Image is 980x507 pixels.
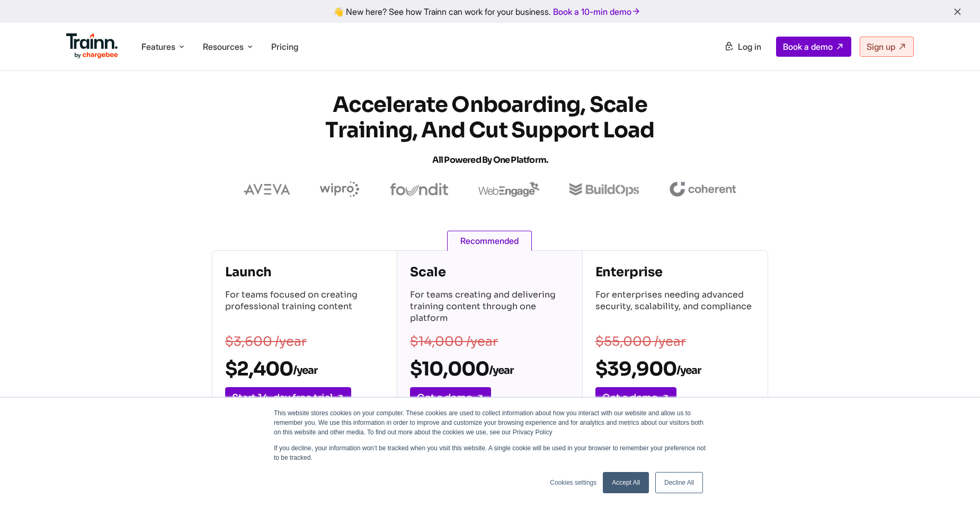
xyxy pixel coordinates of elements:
sub: /year [293,364,317,377]
span: Log in [738,41,761,52]
h1: Accelerate Onboarding, Scale Training, and Cut Support Load [299,92,681,173]
s: $3,600 /year [225,334,307,349]
a: Accept All [603,472,649,493]
span: Resources [203,41,244,53]
h4: Enterprise [595,264,755,281]
a: Start 14-day free trial [225,387,351,408]
span: Recommended [447,231,532,251]
span: Sign up [867,41,895,52]
a: Log in [718,37,768,56]
s: $14,000 /year [410,334,498,349]
a: Pricing [271,41,298,52]
div: 👋 New here? See how Trainn can work for your business. [6,6,974,16]
p: If you decline, your information won’t be tracked when you visit this website. A single cookie wi... [274,443,706,462]
img: webengage logo [478,182,540,197]
h2: $10,000 [410,357,569,381]
s: $55,000 /year [595,334,686,349]
sub: /year [676,364,701,377]
a: Cookies settings [550,478,596,487]
img: Trainn Logo [66,33,118,59]
a: Get a demo [595,387,676,408]
h2: $2,400 [225,357,384,381]
sub: /year [489,364,513,377]
a: Decline All [655,472,703,493]
a: Book a 10-min demo [551,4,643,19]
p: For teams focused on creating professional training content [225,289,384,326]
img: foundit logo [389,183,449,196]
h2: $39,900 [595,357,755,381]
p: For enterprises needing advanced security, scalability, and compliance [595,289,755,326]
a: Book a demo [776,37,851,57]
span: All Powered by One Platform. [432,154,548,165]
a: Get a demo [410,387,491,408]
p: For teams creating and delivering training content through one platform [410,289,569,326]
a: Sign up [860,37,914,57]
img: aveva logo [244,184,290,195]
img: coherent logo [669,182,736,197]
p: This website stores cookies on your computer. These cookies are used to collect information about... [274,408,706,437]
h4: Launch [225,264,384,281]
h4: Scale [410,264,569,281]
span: Features [141,41,175,53]
img: wipro logo [320,181,360,197]
span: Book a demo [783,41,833,52]
img: buildops logo [569,183,639,196]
